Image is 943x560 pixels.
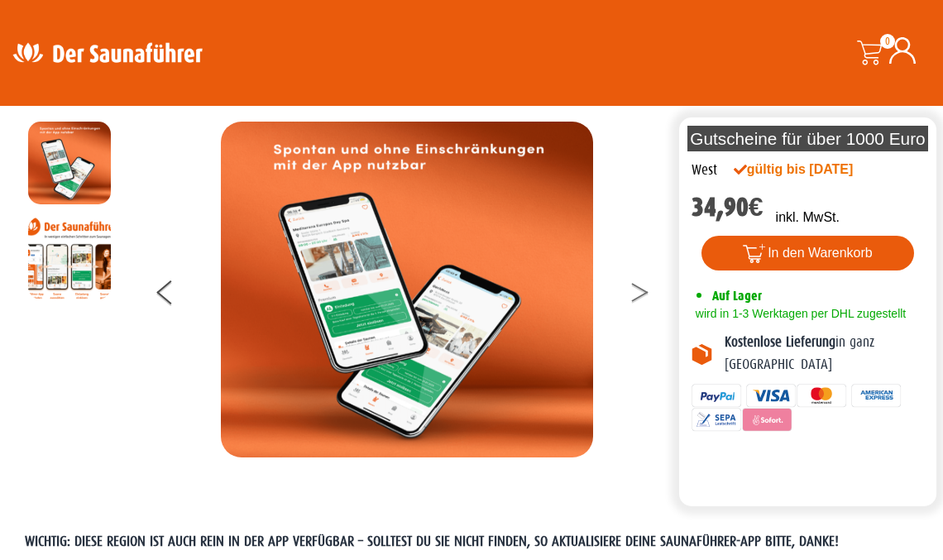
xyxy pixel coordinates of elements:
img: MOCKUP-iPhone_regional [221,122,593,457]
span: € [749,192,763,223]
span: 0 [880,34,895,49]
bdi: 34,90 [692,192,763,223]
span: wird in 1-3 Werktagen per DHL zugestellt [692,307,906,320]
img: Anleitung7tn [28,217,111,299]
span: WICHTIG: DIESE REGION IST AUCH REIN IN DER APP VERFÜGBAR – SOLLTEST DU SIE NICHT FINDEN, SO AKTUA... [25,534,839,549]
span: Auf Lager [712,288,762,304]
b: Kostenlose Lieferung [725,334,835,350]
div: gültig bis [DATE] [734,160,880,179]
button: In den Warenkorb [701,236,914,270]
p: inkl. MwSt. [776,208,840,227]
div: West [692,160,717,181]
p: in ganz [GEOGRAPHIC_DATA] [725,332,924,376]
img: MOCKUP-iPhone_regional [28,122,111,204]
p: Gutscheine für über 1000 Euro [687,126,928,151]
